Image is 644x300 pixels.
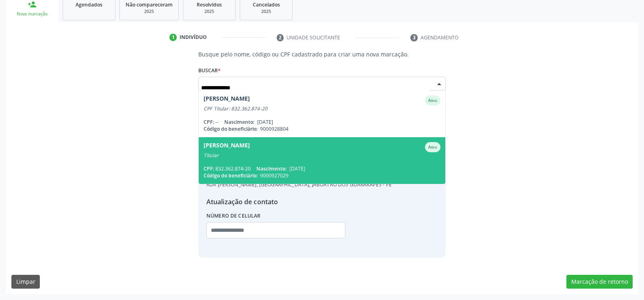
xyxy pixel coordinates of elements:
[126,1,173,8] span: Não compareceram
[206,181,392,188] div: RUA [PERSON_NAME], [GEOGRAPHIC_DATA], JABOATAO DOS GUARARAPES - PE
[260,172,288,179] span: 9000927029
[428,145,437,150] small: Ativo
[206,209,261,222] label: Número de celular
[189,9,230,15] div: 2025
[76,1,102,8] span: Agendados
[198,64,221,77] label: Buscar
[246,9,286,15] div: 2025
[566,275,633,289] button: Marcação de retorno
[169,34,177,41] div: 1
[253,1,280,8] span: Cancelados
[289,165,305,172] span: [DATE]
[204,172,258,179] span: Código do beneficiário:
[224,119,254,125] span: Nascimento:
[206,197,392,207] div: Atualização de contato
[256,165,286,172] span: Nascimento:
[260,125,288,132] span: 9000928804
[11,275,40,289] button: Limpar
[198,50,446,58] p: Busque pelo nome, código ou CPF cadastrado para criar uma nova marcação.
[180,34,207,41] div: Indivíduo
[204,142,250,152] div: [PERSON_NAME]
[204,165,440,172] div: 832.362.874-20
[204,165,214,172] span: CPF:
[204,119,214,125] span: CPF:
[204,152,440,159] div: Titular
[11,11,53,17] div: Nova marcação
[197,1,222,8] span: Resolvidos
[204,106,440,112] div: CPF Titular: 832.362.874-20
[204,95,250,106] div: [PERSON_NAME]
[126,9,173,15] div: 2025
[428,98,437,103] small: Ativo
[204,119,440,125] div: --
[204,125,258,132] span: Código do beneficiário:
[257,119,273,125] span: [DATE]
